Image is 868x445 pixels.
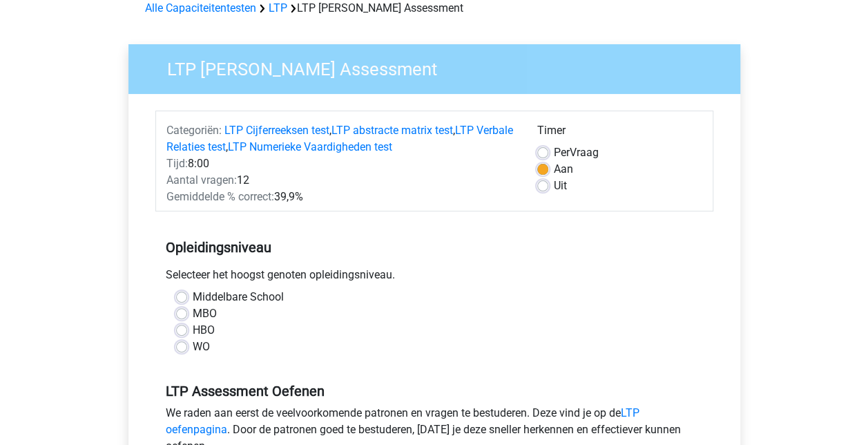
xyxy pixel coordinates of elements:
[156,155,527,172] div: 8:00
[155,267,713,289] div: Selecteer het hoogst genoten opleidingsniveau.
[166,234,703,261] h5: Opleidingsniveau
[269,1,287,15] a: LTP
[166,124,222,137] span: Categoriën:
[156,172,527,189] div: 12
[166,383,703,399] h5: LTP Assessment Oefenen
[156,189,527,205] div: 39,9%
[554,178,567,194] label: Uit
[156,122,527,155] div: , , ,
[145,1,256,15] a: Alle Capaciteitentesten
[331,124,453,137] a: LTP abstracte matrix test
[224,124,329,137] a: LTP Cijferreeksen test
[193,305,217,322] label: MBO
[554,161,573,178] label: Aan
[193,322,215,339] label: HBO
[228,140,392,153] a: LTP Numerieke Vaardigheden test
[193,339,210,355] label: WO
[193,289,284,305] label: Middelbare School
[166,157,188,170] span: Tijd:
[537,122,702,144] div: Timer
[151,53,730,80] h3: LTP [PERSON_NAME] Assessment
[554,146,570,159] span: Per
[554,144,599,161] label: Vraag
[166,190,274,203] span: Gemiddelde % correct:
[166,173,237,187] span: Aantal vragen:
